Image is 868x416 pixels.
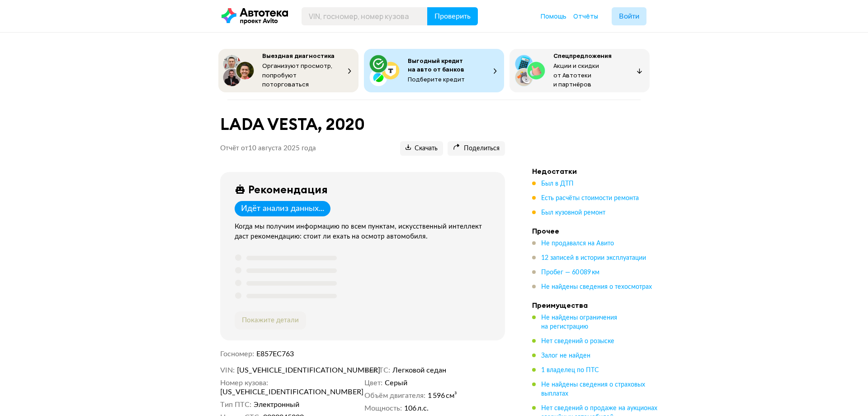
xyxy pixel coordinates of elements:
div: Рекомендация [248,183,328,196]
span: Не найдены сведения о техосмотрах [541,284,652,290]
dt: Тип ПТС [220,400,251,409]
span: Нет сведений о розыске [541,338,614,344]
dt: Цвет [364,378,382,387]
button: Войти [612,7,646,25]
span: Выездная диагностика [262,52,335,60]
button: Поделиться [448,141,505,156]
span: Был в ДТП [541,181,574,187]
dt: Номер кузова [220,378,268,387]
a: Помощь [541,12,566,21]
h4: Преимущества [532,301,659,310]
span: Есть расчёты стоимости ремонта [541,195,639,201]
span: Поделиться [453,144,500,153]
span: Скачать [406,144,438,153]
span: 12 записей в истории эксплуатации [541,255,646,261]
span: Отчёты [573,12,598,20]
button: Выездная диагностикаОрганизуют просмотр, попробуют поторговаться [218,49,359,92]
span: Организуют просмотр, попробуют поторговаться [262,62,333,88]
span: Электронный [254,400,299,409]
span: Не продавался на Авито [541,240,614,247]
a: Отчёты [573,12,598,21]
button: Проверить [427,7,478,25]
span: Е857ЕС763 [256,350,294,358]
span: Покажите детали [242,317,299,324]
dt: Объём двигателя [364,391,425,400]
span: Помощь [541,12,566,20]
dt: Мощность [364,404,402,413]
span: [US_VEHICLE_IDENTIFICATION_NUMBER] [220,387,324,397]
p: Отчёт от 10 августа 2025 года [220,144,316,153]
span: Серый [385,378,407,387]
span: Войти [619,13,639,20]
dt: VIN [220,366,235,375]
button: Покажите детали [235,311,306,330]
h1: LADA VESTA, 2020 [220,115,505,134]
input: VIN, госномер, номер кузова [302,7,428,25]
span: Акции и скидки от Автотеки и партнёров [553,62,599,88]
h4: Прочее [532,226,659,235]
button: Скачать [400,141,443,156]
button: Выгодный кредит на авто от банковПодберите кредит [364,49,504,92]
span: Залог не найден [541,353,590,359]
span: [US_VEHICLE_IDENTIFICATION_NUMBER] [237,366,341,375]
span: Спецпредложения [553,52,612,60]
span: 1 владелец по ПТС [541,367,599,373]
span: Проверить [434,13,471,20]
span: Выгодный кредит на авто от банков [408,57,464,73]
div: Идёт анализ данных... [241,204,324,214]
span: 1 596 см³ [428,391,457,400]
dt: Госномер [220,349,254,359]
span: 106 л.с. [404,404,429,413]
span: Не найдены ограничения на регистрацию [541,315,617,330]
span: Был кузовной ремонт [541,210,605,216]
span: Легковой седан [392,366,446,375]
h4: Недостатки [532,167,659,176]
span: Не найдены сведения о страховых выплатах [541,382,645,397]
dt: Тип ТС [364,366,390,375]
span: Пробег — 60 089 км [541,269,599,276]
div: Когда мы получим информацию по всем пунктам, искусственный интеллект даст рекомендацию: стоит ли ... [235,222,494,242]
span: Подберите кредит [408,75,465,83]
button: СпецпредложенияАкции и скидки от Автотеки и партнёров [509,49,650,92]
